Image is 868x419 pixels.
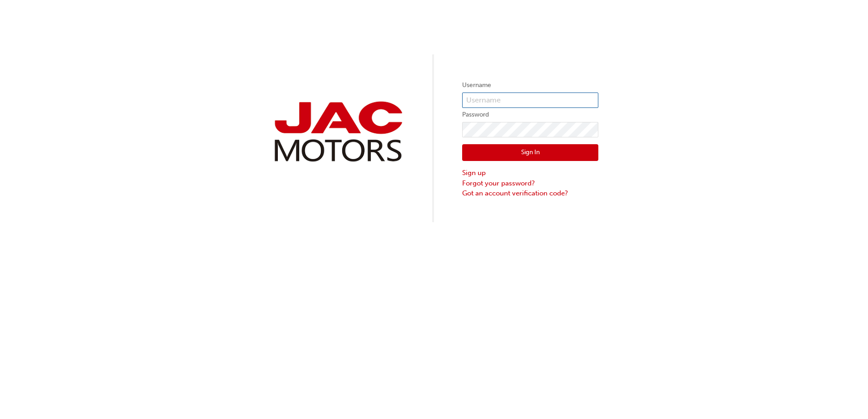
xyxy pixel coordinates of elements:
a: Forgot your password? [462,178,598,189]
input: Username [462,93,598,108]
button: Sign In [462,144,598,161]
label: Password [462,109,598,120]
img: jac-portal [270,98,406,166]
a: Got an account verification code? [462,188,598,199]
label: Username [462,80,598,91]
a: Sign up [462,168,598,178]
